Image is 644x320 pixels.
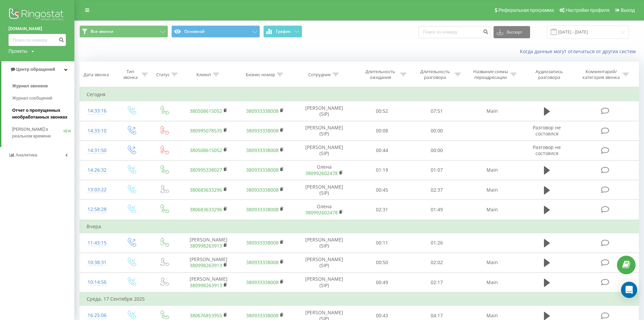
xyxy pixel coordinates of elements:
div: Сотрудник [308,72,331,78]
span: Разговор не состоялся [533,124,561,137]
td: [PERSON_NAME] (SIP) [293,141,355,160]
span: Реферальная программа [498,7,554,13]
td: 01:49 [409,200,464,220]
a: 380933338008 [246,206,279,213]
span: График [276,29,291,34]
a: 380992602478 [305,209,338,216]
span: Журнал сообщений [12,95,52,102]
td: Сегодня [80,88,639,101]
td: Олена [293,160,355,180]
div: Статус [156,72,170,78]
div: Проекты [8,48,27,55]
a: Когда данные могут отличаться от других систем [520,48,639,55]
div: Клиент [196,72,211,78]
td: 00:50 [355,253,409,272]
span: Все звонки [91,29,113,34]
div: 10:14:56 [87,276,108,289]
td: 02:02 [409,253,464,272]
div: 11:43:15 [87,236,108,250]
a: 380998263913 [190,282,222,289]
td: [PERSON_NAME] (SIP) [293,180,355,200]
a: 380995338027 [190,167,222,173]
div: Тип звонка [121,69,140,80]
a: Центр обращений [1,61,74,78]
a: Журнал сообщений [12,92,74,104]
td: Main [464,180,521,200]
td: Среда, 17 Сентября 2025 [80,292,639,306]
span: Аналитика [16,152,37,157]
div: 13:03:22 [87,183,108,196]
div: Комментарий/категория звонка [581,69,621,80]
span: Настройки профиля [566,7,610,13]
td: 01:26 [409,233,464,253]
td: Main [464,253,521,272]
div: 14:26:32 [87,164,108,177]
a: 380933338008 [246,259,279,265]
a: 380933338008 [246,108,279,114]
td: 00:00 [409,141,464,160]
td: [PERSON_NAME] (SIP) [293,253,355,272]
span: Центр обращений [16,67,55,72]
a: 380676853955 [190,312,222,319]
div: 14:31:50 [87,144,108,157]
span: Выход [621,7,635,13]
div: Длительность ожидания [362,69,399,80]
a: Журнал звонков [12,80,74,92]
input: Поиск по номеру [8,34,66,46]
input: Поиск по номеру [419,26,490,38]
a: [DOMAIN_NAME] [8,25,66,32]
td: 00:00 [409,121,464,141]
td: 00:49 [355,273,409,293]
a: 380508615052 [190,147,222,153]
div: Название схемы переадресации [473,69,509,80]
div: Аудиозапись разговора [527,69,571,80]
button: Основной [171,25,260,38]
a: 380995078535 [190,127,222,134]
td: 01:19 [355,160,409,180]
td: 01:07 [409,160,464,180]
a: 380933338008 [246,187,279,193]
div: 12:58:28 [87,203,108,216]
a: 380508615052 [190,108,222,114]
td: [PERSON_NAME] (SIP) [293,233,355,253]
td: [PERSON_NAME] [180,233,237,253]
span: [PERSON_NAME] в реальном времени [12,126,64,140]
button: Все звонки [79,25,168,38]
div: Бизнес номер [246,72,275,78]
td: [PERSON_NAME] [180,253,237,272]
td: [PERSON_NAME] (SIP) [293,121,355,141]
a: 380998263913 [190,262,222,269]
button: График [263,25,302,38]
td: 00:11 [355,233,409,253]
a: 380933338008 [246,279,279,285]
td: 07:51 [409,101,464,121]
span: Разговор не состоялся [533,144,561,156]
td: Main [464,273,521,293]
a: Отчет о пропущенных необработанных звонках [12,104,74,123]
td: [PERSON_NAME] (SIP) [293,101,355,121]
a: 380933338008 [246,312,279,319]
span: Журнал звонков [12,83,48,89]
td: 02:37 [409,180,464,200]
div: Длительность разговора [417,69,453,80]
td: Main [464,160,521,180]
a: 380933338008 [246,167,279,173]
a: 380683633296 [190,206,222,213]
a: 380683633296 [190,187,222,193]
div: Open Intercom Messenger [621,282,637,298]
td: [PERSON_NAME] (SIP) [293,273,355,293]
a: 380933338008 [246,147,279,153]
div: 14:33:10 [87,124,108,137]
td: 00:08 [355,121,409,141]
span: Отчет о пропущенных необработанных звонках [12,107,71,121]
div: 10:38:31 [87,256,108,269]
td: 02:17 [409,273,464,293]
td: [PERSON_NAME] [180,273,237,293]
a: 380998263913 [190,242,222,249]
a: 380992602478 [305,170,338,176]
td: 02:31 [355,200,409,220]
a: 380933338008 [246,127,279,134]
img: Ringostat logo [8,7,66,24]
a: 380933338008 [246,239,279,246]
div: Дата звонка [84,72,109,78]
